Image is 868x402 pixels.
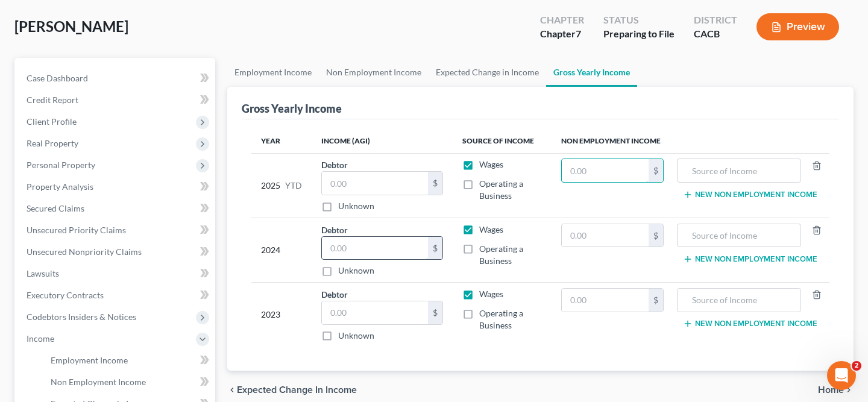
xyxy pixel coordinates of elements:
button: New Non Employment Income [683,319,817,328]
div: 2023 [261,288,302,342]
span: Wages [479,159,503,169]
a: Non Employment Income [319,58,429,87]
input: 0.00 [322,301,428,324]
a: Secured Claims [17,198,215,219]
span: [PERSON_NAME] [14,17,128,35]
a: Case Dashboard [17,68,215,89]
i: chevron_right [844,385,854,395]
th: Year [251,129,312,153]
div: Chapter [540,13,584,27]
a: Credit Report [17,89,215,111]
label: Debtor [321,224,348,236]
a: Property Analysis [17,176,215,198]
a: Expected Change in Income [429,58,546,87]
span: Lawsuits [27,268,59,278]
span: Home [818,385,844,395]
span: YTD [285,180,302,192]
span: Client Profile [27,116,77,127]
div: Preparing to File [603,27,675,41]
div: Chapter [540,27,584,41]
div: 2024 [261,224,302,277]
div: $ [649,159,663,182]
div: District [694,13,737,27]
input: 0.00 [562,159,649,182]
div: $ [428,172,442,195]
th: Source of Income [453,129,552,153]
label: Unknown [338,330,374,342]
button: chevron_left Expected Change in Income [227,385,357,395]
button: Home chevron_right [818,385,854,395]
span: Property Analysis [27,181,93,192]
div: CACB [694,27,737,41]
input: 0.00 [322,172,428,195]
span: Non Employment Income [51,377,146,387]
label: Unknown [338,265,374,277]
button: New Non Employment Income [683,190,817,199]
div: $ [428,301,442,324]
label: Debtor [321,159,348,171]
span: Wages [479,289,503,299]
a: Lawsuits [17,263,215,284]
label: Unknown [338,200,374,212]
i: chevron_left [227,385,237,395]
th: Non Employment Income [552,129,829,153]
div: $ [428,237,442,260]
input: 0.00 [562,224,649,247]
span: Secured Claims [27,203,84,213]
span: Operating a Business [479,243,523,266]
a: Unsecured Priority Claims [17,219,215,241]
th: Income (AGI) [312,129,453,153]
span: Operating a Business [479,178,523,201]
span: Unsecured Priority Claims [27,225,126,235]
div: 2025 [261,159,302,212]
div: $ [649,224,663,247]
input: 0.00 [562,289,649,312]
a: Employment Income [227,58,319,87]
a: Gross Yearly Income [546,58,637,87]
a: Unsecured Nonpriority Claims [17,241,215,263]
span: Case Dashboard [27,73,88,83]
input: Source of Income [684,159,794,182]
a: Executory Contracts [17,284,215,306]
input: Source of Income [684,289,794,312]
input: Source of Income [684,224,794,247]
span: 2 [852,361,861,371]
span: Real Property [27,138,78,148]
span: Wages [479,224,503,234]
span: Income [27,333,54,344]
button: New Non Employment Income [683,254,817,264]
label: Debtor [321,288,348,301]
a: Employment Income [41,350,215,371]
span: Personal Property [27,160,95,170]
input: 0.00 [322,237,428,260]
div: Status [603,13,675,27]
span: Codebtors Insiders & Notices [27,312,136,322]
span: Operating a Business [479,308,523,330]
span: Unsecured Nonpriority Claims [27,247,142,257]
span: Credit Report [27,95,78,105]
a: Non Employment Income [41,371,215,393]
iframe: Intercom live chat [827,361,856,390]
span: Executory Contracts [27,290,104,300]
button: Preview [756,13,839,40]
span: Expected Change in Income [237,385,357,395]
div: $ [649,289,663,312]
span: 7 [576,28,581,39]
span: Employment Income [51,355,128,365]
div: Gross Yearly Income [242,101,342,116]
